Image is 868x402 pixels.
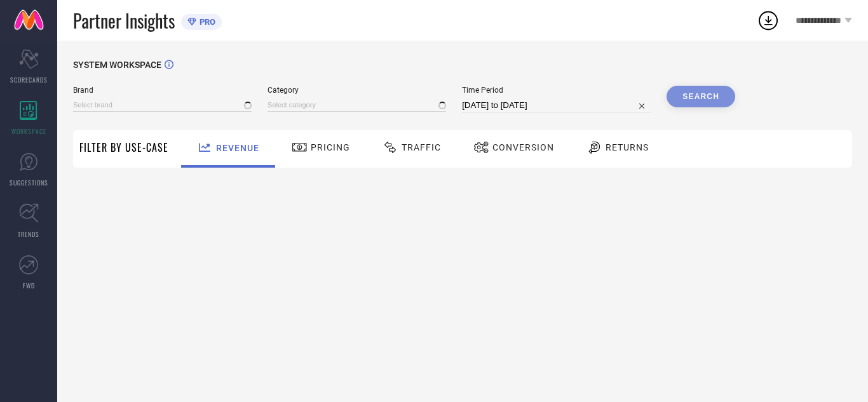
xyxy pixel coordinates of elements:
span: Conversion [492,142,554,152]
div: Open download list [757,9,780,32]
span: Category [268,86,446,95]
span: PRO [196,17,215,27]
span: Brand [73,86,252,95]
span: SCORECARDS [10,75,48,84]
span: TRENDS [18,229,39,239]
span: SUGGESTIONS [10,178,48,187]
span: Partner Insights [73,8,175,34]
span: WORKSPACE [11,126,46,136]
span: Revenue [216,143,259,153]
span: Filter By Use-Case [79,140,168,155]
span: SYSTEM WORKSPACE [73,60,161,70]
span: Traffic [402,142,441,152]
input: Select category [268,98,446,112]
input: Select time period [462,98,651,113]
span: Pricing [311,142,350,152]
span: Time Period [462,86,651,95]
span: FWD [23,281,35,290]
input: Select brand [73,98,252,112]
span: Returns [606,142,649,152]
